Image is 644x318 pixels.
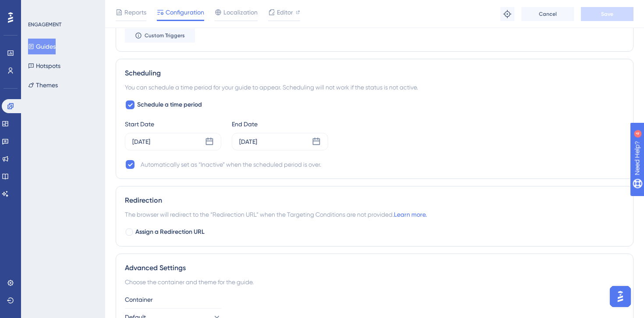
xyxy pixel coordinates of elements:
[28,58,60,74] button: Hotspots
[223,7,258,18] span: Localization
[61,4,64,11] div: 4
[232,119,328,129] div: End Date
[394,211,427,218] a: Learn more.
[239,136,257,147] div: [DATE]
[607,283,633,310] iframe: UserGuiding AI Assistant Launcher
[125,29,195,43] button: Custom Triggers
[135,227,205,237] span: Assign a Redirection URL
[141,159,321,170] div: Automatically set as “Inactive” when the scheduled period is over.
[145,32,185,39] span: Custom Triggers
[125,277,624,287] div: Choose the container and theme for the guide.
[539,11,557,18] span: Cancel
[28,39,56,54] button: Guides
[137,100,202,110] span: Schedule a time period
[132,136,150,147] div: [DATE]
[125,263,624,273] div: Advanced Settings
[125,82,624,93] div: You can schedule a time period for your guide to appear. Scheduling will not work if the status i...
[125,119,221,129] div: Start Date
[28,21,61,28] div: ENGAGEMENT
[166,7,204,18] span: Configuration
[125,195,624,206] div: Redirection
[21,2,55,13] span: Need Help?
[125,68,624,79] div: Scheduling
[277,7,293,18] span: Editor
[601,11,613,18] span: Save
[581,7,633,21] button: Save
[521,7,574,21] button: Cancel
[124,7,146,18] span: Reports
[125,209,427,220] span: The browser will redirect to the “Redirection URL” when the Targeting Conditions are not provided.
[125,294,624,305] div: Container
[28,77,58,93] button: Themes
